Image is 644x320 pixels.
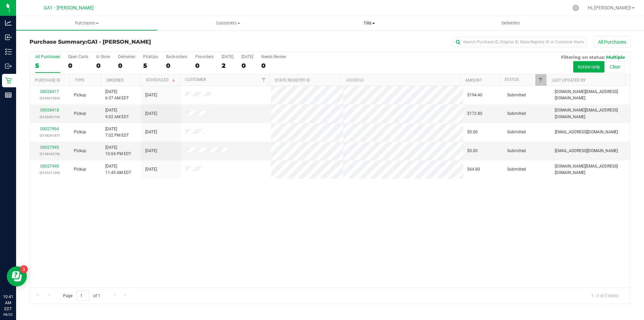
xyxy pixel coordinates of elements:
[258,74,269,86] a: Filter
[561,54,605,60] span: Filtering on status:
[105,107,129,120] span: [DATE] 9:02 AM EDT
[75,78,85,83] a: Type
[504,77,519,82] a: Status
[299,20,439,26] span: Tills
[572,5,580,11] div: Manage settings
[77,290,89,301] input: 1
[467,129,478,135] span: $0.00
[57,290,106,301] span: Page of 1
[35,54,60,59] div: All Purchases
[555,163,626,176] span: [DOMAIN_NAME][EMAIL_ADDRESS][DOMAIN_NAME]
[68,62,88,70] div: 0
[166,54,187,59] div: Back-orders
[241,62,253,70] div: 0
[74,166,86,173] span: Pickup
[34,170,66,176] p: (314121104)
[145,110,157,117] span: [DATE]
[35,78,60,83] a: Purchase ID
[74,129,86,135] span: Pickup
[40,127,59,131] a: 00027994
[535,74,546,86] a: Filter
[5,63,12,70] inline-svg: Outbound
[40,108,59,112] a: 00028418
[195,62,214,70] div: 0
[105,126,129,139] span: [DATE] 7:02 PM EDT
[5,77,12,84] inline-svg: Retail
[118,62,135,70] div: 0
[16,20,157,26] span: Purchases
[5,34,12,41] inline-svg: Inbound
[467,166,480,173] span: $64.80
[145,92,157,98] span: [DATE]
[145,166,157,173] span: [DATE]
[30,39,230,45] h3: Purchase Summary:
[146,78,176,82] a: Scheduled
[467,148,478,154] span: $0.00
[158,20,298,26] span: Customers
[195,54,214,59] div: Pre-orders
[3,294,13,312] p: 10:41 AM EDT
[118,54,135,59] div: Deliveries
[20,265,28,273] iframe: Resource center unread badge
[105,89,129,101] span: [DATE] 6:57 AM EDT
[105,163,131,176] span: [DATE] 11:45 AM EDT
[606,54,625,60] span: Multiple
[35,62,60,70] div: 5
[3,312,13,317] p: 08/22
[44,5,94,11] span: GA1 - [PERSON_NAME]
[222,62,233,70] div: 2
[340,74,460,86] th: Address
[34,132,66,139] p: (315629167)
[34,151,66,157] p: (315654578)
[261,62,286,70] div: 0
[74,110,86,117] span: Pickup
[507,110,526,117] span: Submitted
[40,89,59,94] a: 00028417
[87,39,151,45] span: GA1 - [PERSON_NAME]
[222,54,233,59] div: [DATE]
[261,54,286,59] div: Needs Review
[74,148,86,154] span: Pickup
[5,48,12,55] inline-svg: Inventory
[507,166,526,173] span: Submitted
[16,16,157,30] a: Purchases
[105,144,131,157] span: [DATE] 10:04 PM EDT
[555,107,626,120] span: [DOMAIN_NAME][EMAIL_ADDRESS][DOMAIN_NAME]
[143,54,158,59] div: PickUps
[440,16,581,30] a: Deliveries
[467,92,482,98] span: $194.40
[555,148,618,154] span: [EMAIL_ADDRESS][DOMAIN_NAME]
[34,95,66,101] p: (316527334)
[34,114,66,120] p: (316539176)
[74,92,86,98] span: Pickup
[241,54,253,59] div: [DATE]
[594,36,631,48] button: All Purchases
[5,92,12,98] inline-svg: Reports
[145,129,157,135] span: [DATE]
[96,62,110,70] div: 0
[467,110,482,117] span: $172.80
[166,62,187,70] div: 0
[507,129,526,135] span: Submitted
[7,266,27,286] iframe: Resource center
[5,19,12,26] inline-svg: Analytics
[573,61,604,73] button: Active only
[275,78,310,83] a: State Registry ID
[106,78,124,83] a: Ordered
[157,16,299,30] a: Customers
[552,78,586,83] a: Last Updated By
[143,62,158,70] div: 5
[492,20,529,26] span: Deliveries
[96,54,110,59] div: In Store
[40,145,59,150] a: 00027995
[586,290,624,301] span: 1 - 5 of 5 items
[507,92,526,98] span: Submitted
[185,77,206,82] a: Customer
[465,78,482,83] a: Amount
[299,16,440,30] a: Tills
[555,89,626,101] span: [DOMAIN_NAME][EMAIL_ADDRESS][DOMAIN_NAME]
[68,54,88,59] div: Open Carts
[507,148,526,154] span: Submitted
[453,37,587,47] input: Search Purchase ID, Original ID, State Registry ID or Customer Name...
